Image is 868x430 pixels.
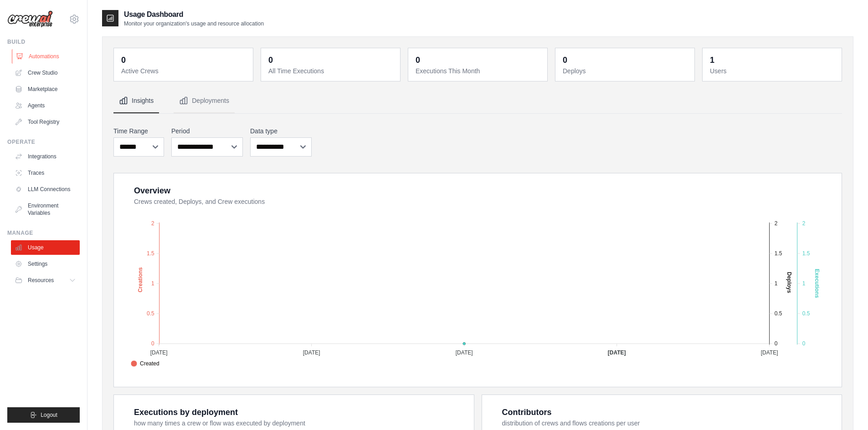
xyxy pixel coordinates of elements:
[11,82,80,96] a: Marketplace
[134,406,238,419] div: Executions by deployment
[802,340,806,347] tspan: 0
[416,66,542,76] dt: Executions This Month
[121,54,126,66] div: 0
[28,277,54,284] span: Resources
[11,149,80,164] a: Integrations
[7,407,80,423] button: Logout
[802,250,810,257] tspan: 1.5
[11,240,80,255] a: Usage
[775,250,782,257] tspan: 1.5
[151,280,154,287] tspan: 1
[563,66,689,76] dt: Deploys
[608,349,626,356] tspan: [DATE]
[151,340,154,347] tspan: 0
[147,310,154,317] tspan: 0.5
[113,89,159,113] button: Insights
[11,273,80,288] button: Resources
[134,419,463,428] dt: how many times a crew or flow was executed by deployment
[7,138,80,146] div: Operate
[151,220,154,227] tspan: 2
[174,89,235,113] button: Deployments
[113,89,842,113] nav: Tabs
[11,257,80,271] a: Settings
[502,406,552,419] div: Contributors
[41,411,57,419] span: Logout
[814,269,820,298] text: Executions
[802,280,806,287] tspan: 1
[11,166,80,180] a: Traces
[113,126,164,136] label: Time Range
[250,126,312,136] label: Data type
[137,267,144,293] text: Creations
[11,182,80,197] a: LLM Connections
[802,220,806,227] tspan: 2
[775,340,778,347] tspan: 0
[710,54,714,66] div: 1
[171,126,243,136] label: Period
[134,184,170,197] div: Overview
[456,349,473,356] tspan: [DATE]
[775,220,778,227] tspan: 2
[268,54,273,66] div: 0
[416,54,420,66] div: 0
[11,198,80,220] a: Environment Variables
[124,20,264,27] p: Monitor your organization's usage and resource allocation
[131,359,159,368] span: Created
[150,349,168,356] tspan: [DATE]
[775,310,782,317] tspan: 0.5
[11,115,80,129] a: Tool Registry
[11,98,80,113] a: Agents
[786,272,792,293] text: Deploys
[710,66,836,76] dt: Users
[7,229,80,237] div: Manage
[775,280,778,287] tspan: 1
[563,54,567,66] div: 0
[761,349,778,356] tspan: [DATE]
[121,66,247,76] dt: Active Crews
[12,49,81,64] a: Automations
[802,310,810,317] tspan: 0.5
[147,250,154,257] tspan: 1.5
[11,66,80,80] a: Crew Studio
[303,349,320,356] tspan: [DATE]
[7,38,80,46] div: Build
[502,419,831,428] dt: distribution of crews and flows creations per user
[7,10,53,28] img: Logo
[124,9,264,20] h2: Usage Dashboard
[268,66,395,76] dt: All Time Executions
[134,197,831,206] dt: Crews created, Deploys, and Crew executions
